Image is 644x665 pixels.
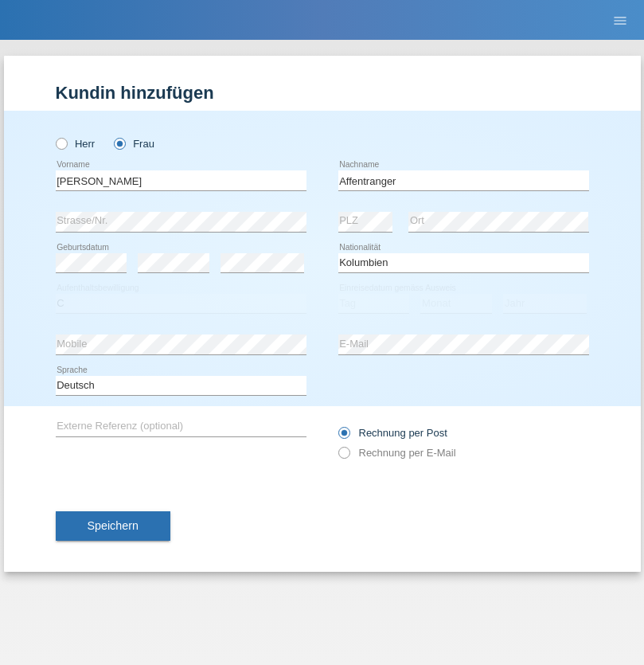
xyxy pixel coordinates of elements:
[338,427,447,439] label: Rechnung per Post
[612,13,628,29] i: menu
[88,519,139,532] span: Speichern
[56,83,589,103] h1: Kundin hinzufügen
[114,138,124,148] input: Frau
[56,511,170,542] button: Speichern
[338,427,349,447] input: Rechnung per Post
[56,138,66,148] input: Herr
[56,138,96,150] label: Herr
[338,447,349,467] input: Rechnung per E-Mail
[114,138,154,150] label: Frau
[338,447,456,459] label: Rechnung per E-Mail
[604,15,636,25] a: menu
